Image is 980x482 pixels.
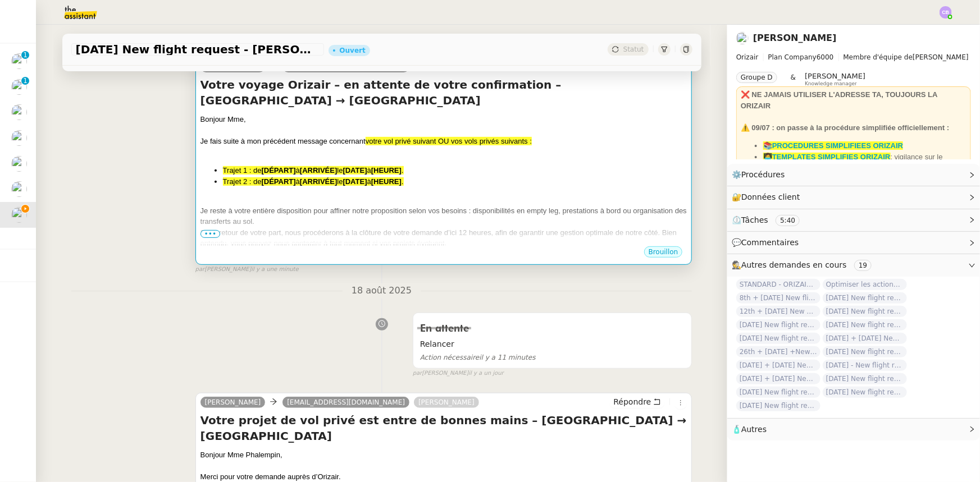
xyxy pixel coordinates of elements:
[200,230,221,238] span: •••
[609,396,665,408] button: Répondre
[763,153,891,161] strong: 👩‍💻TEMPLATES SIMPLIFIES ORIZAIR
[741,425,767,434] span: Autres
[367,177,371,186] span: à
[732,238,804,247] span: 💬
[823,333,907,344] span: [DATE] + [DATE] New flight request - [PERSON_NAME]
[200,228,677,248] span: Sans retour de votre part, nous procéderons à la clôture de votre demande d’ici 12 heures, afin d...
[251,265,298,274] span: il y a une minute
[23,77,28,87] p: 1
[420,354,536,361] span: il y a 11 minutes
[413,369,422,378] span: par
[940,6,952,19] img: svg
[741,215,768,224] span: Tâches
[300,166,337,175] strong: [ARRIVÉE]
[262,177,296,186] strong: [DÉPART]
[337,166,343,175] span: le
[741,90,937,110] strong: ❌ NE JAMAIS UTILISER L'ADRESSE TA, TOUJOURS LA ORIZAIR
[741,123,949,132] strong: ⚠️ 09/07 : on passe à la procédure simplifiée officiellement :
[200,114,687,125] div: Bonjour Mme,
[823,360,907,371] span: [DATE] - New flight request - [PERSON_NAME]
[366,137,532,145] span: votre vol privé suivant OU vos vols privés suivants :
[402,177,404,186] span: .
[736,333,821,344] span: [DATE] New flight request - [PERSON_NAME]
[763,141,903,150] strong: 📚PROCEDURES SIMPLIFIEES ORIZAIR
[741,260,847,269] span: Autres demandes en cours
[21,51,29,59] nz-badge-sup: 1
[623,45,644,53] span: Statut
[823,373,907,384] span: [DATE] New flight request - [PERSON_NAME]
[854,260,872,271] nz-tag: 19
[736,279,821,290] span: STANDARD - ORIZAIR - août 2025
[736,72,777,83] nz-tag: Groupe D
[343,166,367,175] strong: [DATE]
[727,164,980,186] div: ⚙️Procédures
[727,232,980,254] div: 💬Commentaires
[11,53,27,69] img: users%2FW4OQjB9BRtYK2an7yusO0WsYLsD3%2Favatar%2F28027066-518b-424c-8476-65f2e549ac29
[844,53,913,61] span: Membre d'équipe de
[23,51,28,61] p: 1
[805,72,865,86] app-user-label: Knowledge manager
[413,369,504,378] small: [PERSON_NAME]
[763,152,967,185] li: : vigilance sur le dashboard utiliser uniquement les templates avec ✈️Orizair pour éviter les con...
[727,419,980,440] div: 🧴Autres
[823,279,907,290] span: Optimiser les actions urgentes
[736,306,821,317] span: 12th + [DATE] New flight request - [PERSON_NAME]
[76,44,320,55] span: [DATE] New flight request - [PERSON_NAME]
[340,47,366,54] div: Ouvert
[753,33,837,43] a: [PERSON_NAME]
[420,354,480,361] span: Action nécessaire
[200,397,266,407] a: [PERSON_NAME]
[200,472,341,481] span: Merci pour votre demande auprès d’Orizair.
[337,177,343,186] span: le
[11,156,27,172] img: users%2F7nLfdXEOePNsgCtodsK58jnyGKv1%2Favatar%2FIMG_1682.jpeg
[367,166,371,175] span: à
[823,306,907,317] span: [DATE] New flight request - [PERSON_NAME]
[200,449,687,461] div: Bonjour Mme Phalempin,
[823,292,907,304] span: [DATE] New flight request - [PERSON_NAME]
[296,166,300,175] span: à
[736,32,749,44] img: users%2FC9SBsJ0duuaSgpQFj5LgoEX8n0o2%2Favatar%2Fec9d51b8-9413-4189-adfb-7be4d8c96a3c
[741,192,800,201] span: Données client
[649,248,678,256] span: Brouillon
[823,319,907,330] span: [DATE] New flight request - [PERSON_NAME]
[200,206,687,226] span: Je reste à votre entière disposition pour affiner notre proposition selon vos besoins : disponibi...
[805,81,857,87] span: Knowledge manager
[371,166,402,175] strong: [HEURE]
[732,191,805,204] span: 🔐
[420,324,469,334] span: En attente
[343,283,421,299] span: 18 août 2025
[200,62,266,72] a: [PERSON_NAME]
[11,181,27,197] img: users%2FyAaYa0thh1TqqME0LKuif5ROJi43%2Favatar%2F3a825d04-53b1-4b39-9daa-af456df7ce53
[468,369,503,378] span: il y a un jour
[732,425,767,434] span: 🧴
[736,346,821,357] span: 26th + [DATE] +New flight request - [PERSON_NAME]
[736,400,821,411] span: [DATE] New flight request - J P
[736,387,821,398] span: [DATE] New flight request - [PERSON_NAME]
[732,215,809,224] span: ⏲️
[736,53,759,61] span: Orizair
[296,177,300,186] span: à
[736,360,821,371] span: [DATE] + [DATE] New flight request - [PERSON_NAME]
[736,373,821,384] span: [DATE] + [DATE] New flight request - [PERSON_NAME]
[805,72,865,80] span: [PERSON_NAME]
[817,53,834,61] span: 6000
[741,170,785,179] span: Procédures
[287,398,405,406] span: [EMAIL_ADDRESS][DOMAIN_NAME]
[343,177,367,186] strong: [DATE]
[223,166,262,175] span: Trajet 1 : de
[200,137,366,145] span: Je fais suite à mon précédent message concernant
[414,397,479,407] a: [PERSON_NAME]
[195,265,299,274] small: [PERSON_NAME]
[768,53,817,61] span: Plan Company
[823,346,907,357] span: [DATE] New flight request - [PERSON_NAME]
[736,52,971,63] span: [PERSON_NAME]
[420,338,685,351] span: Relancer
[727,186,980,208] div: 🔐Données client
[776,215,800,226] nz-tag: 5:40
[727,209,980,231] div: ⏲️Tâches 5:40
[11,79,27,95] img: users%2FW4OQjB9BRtYK2an7yusO0WsYLsD3%2Favatar%2F28027066-518b-424c-8476-65f2e549ac29
[371,177,402,186] strong: [HEURE]
[736,292,821,304] span: 8th + [DATE] New flight request - [PERSON_NAME]
[223,177,262,186] span: Trajet 2 : de
[791,72,796,86] span: &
